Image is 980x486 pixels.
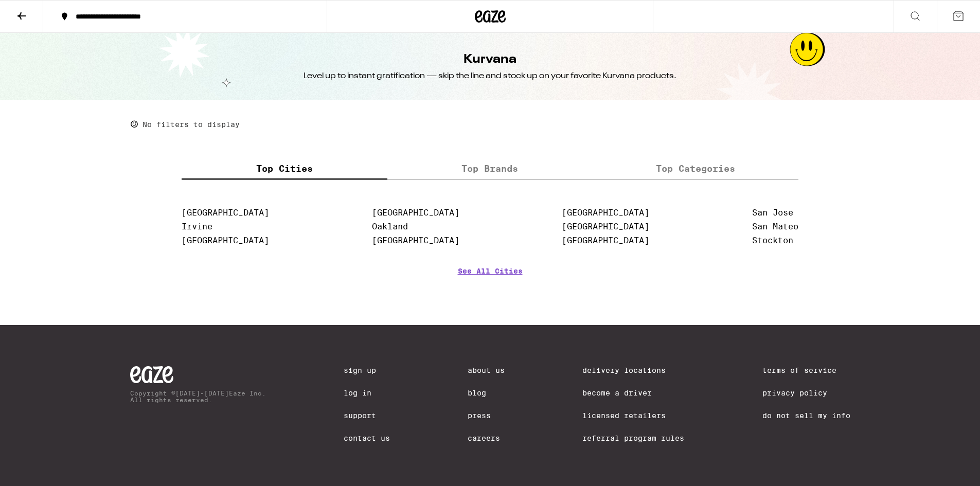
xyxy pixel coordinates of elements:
h1: Kurvana [464,51,516,68]
a: [GEOGRAPHIC_DATA] [182,236,269,245]
a: San Jose [752,208,793,218]
a: Licensed Retailers [582,411,684,420]
a: [GEOGRAPHIC_DATA] [372,236,459,245]
a: About Us [468,366,505,374]
a: Oakland [372,222,408,231]
a: Stockton [752,236,793,245]
a: Privacy Policy [762,389,850,397]
div: Level up to instant gratification — skip the line and stock up on your favorite Kurvana products. [304,70,676,82]
a: [GEOGRAPHIC_DATA] [372,208,459,218]
label: Top Cities [182,157,387,179]
a: Log In [344,389,390,397]
label: Top Brands [387,157,593,179]
label: Top Categories [593,157,798,179]
a: Irvine [182,222,212,231]
a: Contact Us [344,434,390,442]
a: Blog [468,389,505,397]
a: Sign Up [344,366,390,374]
a: Become a Driver [582,389,684,397]
a: [GEOGRAPHIC_DATA] [182,208,269,218]
a: San Mateo [752,222,798,231]
a: Do Not Sell My Info [762,411,850,420]
a: Referral Program Rules [582,434,684,442]
a: Terms of Service [762,366,850,374]
a: [GEOGRAPHIC_DATA] [562,222,649,231]
p: Copyright © [DATE]-[DATE] Eaze Inc. All rights reserved. [130,390,266,403]
a: Press [468,411,505,420]
a: [GEOGRAPHIC_DATA] [562,236,649,245]
a: Delivery Locations [582,366,684,374]
a: [GEOGRAPHIC_DATA] [562,208,649,218]
a: See All Cities [458,267,523,305]
a: Careers [468,434,505,442]
p: No filters to display [142,120,240,129]
a: Support [344,411,390,420]
div: tabs [182,157,799,180]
